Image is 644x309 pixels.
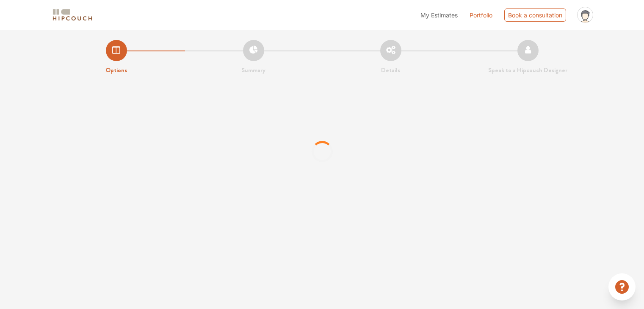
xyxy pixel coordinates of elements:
[488,65,567,75] strong: Speak to a Hipcouch Designer
[105,65,127,75] strong: Options
[51,8,94,22] img: logo-horizontal.svg
[470,11,492,20] a: Portfolio
[381,65,400,75] strong: Details
[51,6,94,25] span: logo-horizontal.svg
[504,8,566,22] div: Book a consultation
[241,65,265,75] strong: Summary
[420,11,458,19] span: My Estimates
